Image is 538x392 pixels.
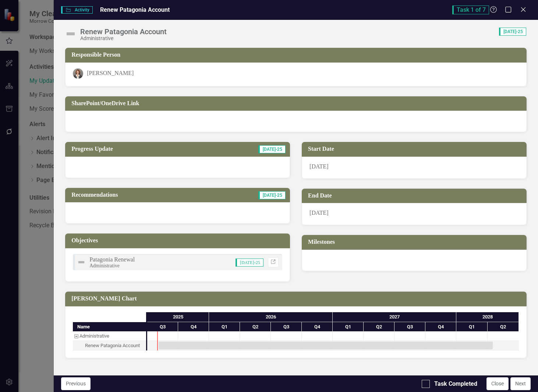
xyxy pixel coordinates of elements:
[302,322,333,332] div: Q4
[240,322,271,332] div: Q2
[452,6,489,14] span: Task 1 of 7
[73,322,146,331] div: Name
[258,191,286,199] span: [DATE]-25
[71,295,523,302] h3: [PERSON_NAME] Chart
[71,100,523,107] h3: SharePoint/OneDrive Link
[425,322,456,332] div: Q4
[209,312,333,322] div: 2026
[80,28,167,36] div: Renew Patagonia Account
[71,237,286,244] h3: Objectives
[309,163,329,170] span: [DATE]
[71,51,523,58] h3: Responsible Person
[488,322,519,332] div: Q2
[456,322,488,332] div: Q1
[178,322,209,332] div: Q4
[147,322,178,332] div: Q3
[159,342,493,349] div: Task: Start date: 2025-08-03 End date: 2028-04-15
[65,28,77,40] img: Not Defined
[309,210,329,216] span: [DATE]
[79,331,109,341] div: Administrative
[80,36,167,41] div: Administrative
[209,322,240,332] div: Q1
[510,377,531,390] button: Next
[434,380,477,388] div: Task Completed
[258,145,286,153] span: [DATE]-25
[73,68,83,79] img: Robin Canaday
[236,259,263,267] span: [DATE]-25
[308,146,523,152] h3: Start Date
[271,322,302,332] div: Q3
[71,146,200,152] h3: Progress Update
[333,322,364,332] div: Q1
[308,192,523,199] h3: End Date
[71,192,205,198] h3: Recommendations
[73,331,146,341] div: Task: Administrative Start date: 2025-08-03 End date: 2025-08-04
[147,312,209,322] div: 2025
[308,239,523,245] h3: Milestones
[89,256,135,263] span: Patagonia Renewal
[456,312,519,322] div: 2028
[364,322,394,332] div: Q2
[89,263,120,268] small: Administrative
[73,341,146,350] div: Renew Patagonia Account
[333,312,456,322] div: 2027
[77,258,86,267] img: Not Defined
[73,341,146,350] div: Task: Start date: 2025-08-03 End date: 2028-04-15
[61,377,91,390] button: Previous
[61,6,92,14] span: Activity
[87,69,134,78] div: [PERSON_NAME]
[499,28,526,36] span: [DATE]-25
[73,331,146,341] div: Administrative
[85,341,140,350] div: Renew Patagonia Account
[486,377,509,390] button: Close
[394,322,425,332] div: Q3
[100,6,170,13] span: Renew Patagonia Account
